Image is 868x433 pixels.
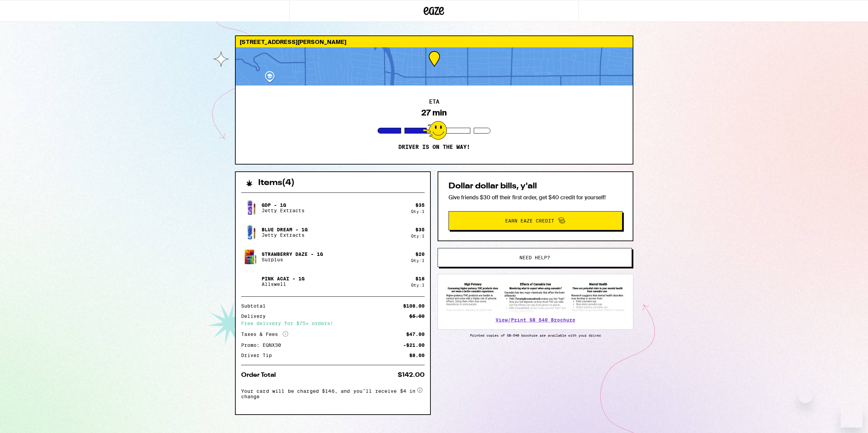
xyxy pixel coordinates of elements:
[262,257,323,262] p: Surplus
[445,281,626,313] img: SB 540 Brochure preview
[241,331,288,337] div: Taxes & Fees
[409,314,425,319] div: $5.00
[429,99,439,105] h2: ETA
[448,194,622,201] p: Give friends $30 off their first order, get $40 credit for yourself!
[448,211,622,230] button: Earn Eaze Credit
[421,108,447,118] div: 27 min
[241,372,281,378] div: Order Total
[438,248,632,267] button: Need help?
[798,389,812,403] iframe: Close message
[398,372,425,378] div: $142.00
[262,276,305,281] p: Pink Acai - 1g
[262,232,308,238] p: Jetty Extracts
[241,304,270,308] div: Subtotal
[841,406,863,428] iframe: Button to launch messaging window
[496,317,575,323] a: View/Print SB 540 Brochure
[409,353,425,358] div: $8.00
[241,198,260,217] img: GDP - 1g
[448,182,622,190] h2: Dollar dollar bills, y'all
[415,251,425,257] div: $ 20
[241,223,260,242] img: Blue Dream - 1g
[415,202,425,208] div: $ 35
[505,218,554,223] span: Earn Eaze Credit
[262,281,305,287] p: Allswell
[403,304,425,308] div: $108.00
[415,276,425,281] div: $ 18
[411,209,425,214] div: Qty: 1
[519,255,550,260] span: Need help?
[241,353,277,358] div: Driver Tip
[258,179,295,187] h2: Items ( 4 )
[411,234,425,238] div: Qty: 1
[241,386,416,399] span: Your card will be charged $146, and you’ll receive $4 in change
[241,321,425,326] div: Free delivery for $75+ orders!
[262,208,305,213] p: Jetty Extracts
[241,343,286,347] div: Promo: EQNX30
[262,202,305,208] p: GDP - 1g
[241,314,270,319] div: Delivery
[411,258,425,263] div: Qty: 1
[411,283,425,287] div: Qty: 1
[438,333,633,337] p: Printed copies of SB-540 brochure are available with your driver
[415,227,425,232] div: $ 35
[262,251,323,257] p: Strawberry Daze - 1g
[241,247,260,266] img: Strawberry Daze - 1g
[236,36,633,47] div: [STREET_ADDRESS][PERSON_NAME]
[262,227,308,232] p: Blue Dream - 1g
[241,272,260,291] img: Pink Acai - 1g
[406,332,425,337] div: $47.00
[398,144,470,151] p: Driver is on the way!
[403,343,425,347] div: -$21.00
